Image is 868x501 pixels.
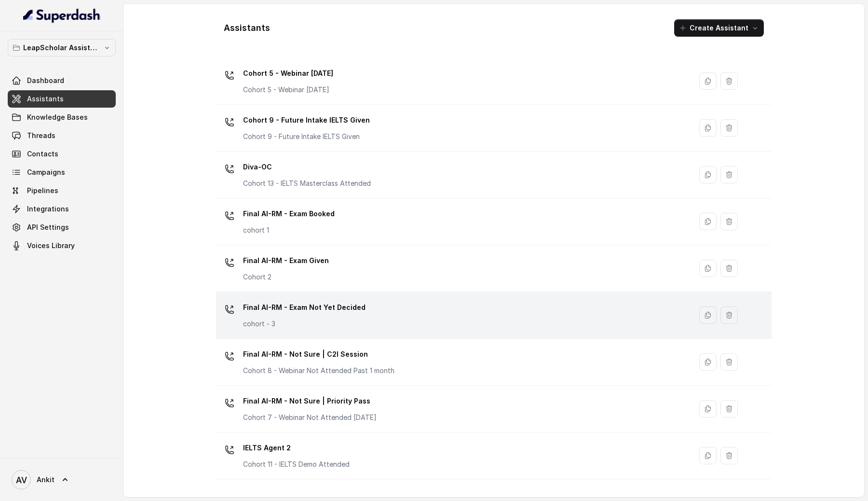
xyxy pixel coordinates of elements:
[23,42,100,54] p: LeapScholar Assistant
[243,319,366,329] p: cohort - 3
[243,225,335,235] p: cohort 1
[8,39,116,56] button: LeapScholar Assistant
[243,347,394,362] p: Final AI-RM - Not Sure | C2I Session
[243,272,329,282] p: Cohort 2
[27,131,55,140] span: Threads
[8,109,116,126] a: Knowledge Bases
[243,132,370,141] p: Cohort 9 - Future Intake IELTS Given
[243,179,371,188] p: Cohort 13 - IELTS Masterclass Attended
[224,20,270,36] h1: Assistants
[8,466,116,493] a: Ankit
[23,8,101,23] img: light.svg
[8,200,116,218] a: Integrations
[243,300,366,315] p: Final AI-RM - Exam Not Yet Decided
[8,164,116,181] a: Campaigns
[8,219,116,236] a: API Settings
[243,85,333,95] p: Cohort 5 - Webinar [DATE]
[8,127,116,144] a: Threads
[243,440,350,456] p: IELTS Agent 2
[674,19,764,37] button: Create Assistant
[8,145,116,163] a: Contacts
[27,204,69,214] span: Integrations
[8,90,116,108] a: Assistants
[243,413,377,422] p: Cohort 7 - Webinar Not Attended [DATE]
[27,241,75,250] span: Voices Library
[27,112,88,122] span: Knowledge Bases
[243,112,370,128] p: Cohort 9 - Future Intake IELTS Given
[27,94,64,104] span: Assistants
[16,475,27,485] text: AV
[243,253,329,268] p: Final AI-RM - Exam Given
[27,76,64,85] span: Dashboard
[243,159,371,175] p: Diva-OC
[27,186,58,195] span: Pipelines
[37,475,54,485] span: Ankit
[27,223,69,232] span: API Settings
[8,72,116,89] a: Dashboard
[243,459,350,469] p: Cohort 11 - IELTS Demo Attended
[27,167,65,177] span: Campaigns
[8,182,116,199] a: Pipelines
[27,149,58,159] span: Contacts
[243,366,394,376] p: Cohort 8 - Webinar Not Attended Past 1 month
[243,393,377,409] p: Final AI-RM - Not Sure | Priority Pass
[243,66,333,81] p: Cohort 5 - Webinar [DATE]
[8,237,116,254] a: Voices Library
[243,206,335,222] p: Final AI-RM - Exam Booked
